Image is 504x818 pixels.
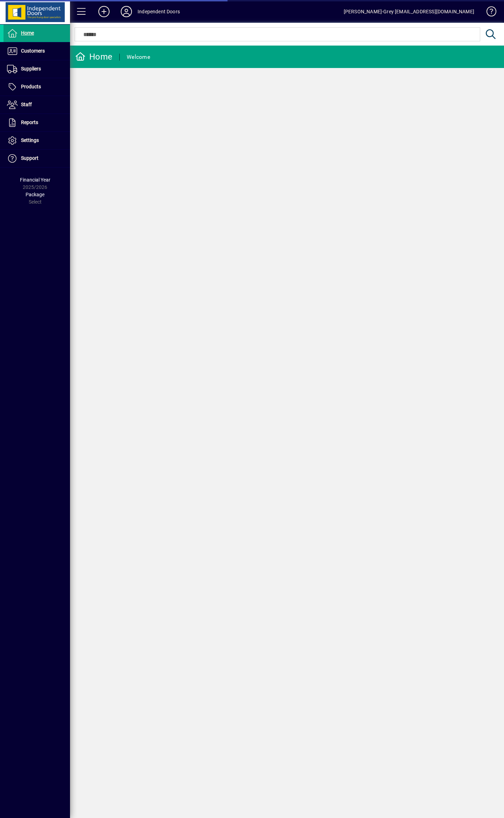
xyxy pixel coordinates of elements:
[21,84,41,89] span: Products
[26,192,44,197] span: Package
[481,1,495,24] a: Knowledge Base
[3,96,70,114] a: Staff
[21,155,38,161] span: Support
[21,137,39,143] span: Settings
[3,78,70,96] a: Products
[3,42,70,60] a: Customers
[93,5,115,18] button: Add
[21,120,38,125] span: Reports
[115,5,138,18] button: Profile
[344,6,474,17] div: [PERSON_NAME]-Grey [EMAIL_ADDRESS][DOMAIN_NAME]
[138,6,180,17] div: Independent Doors
[3,150,70,167] a: Support
[127,52,150,63] div: Welcome
[75,51,112,62] div: Home
[21,66,41,71] span: Suppliers
[3,60,70,78] a: Suppliers
[21,30,34,36] span: Home
[21,48,45,54] span: Customers
[21,102,32,107] span: Staff
[3,114,70,131] a: Reports
[3,132,70,149] a: Settings
[20,177,50,183] span: Financial Year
